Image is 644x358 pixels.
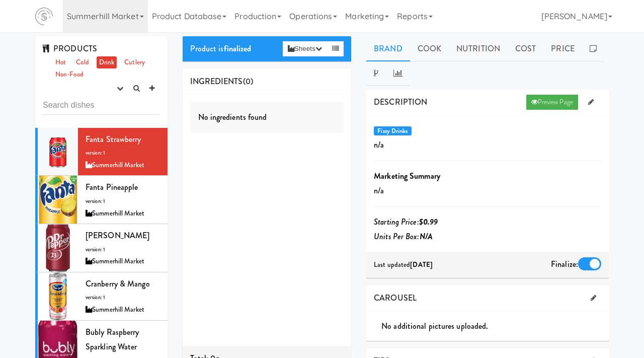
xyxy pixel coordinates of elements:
[410,36,449,61] a: Cook
[53,68,86,81] a: Non-Food
[366,36,410,61] a: Brand
[86,278,150,290] span: Cranberry & Mango
[190,76,243,87] span: INGREDIENTS
[35,176,168,224] li: Fanta Pineappleversion: 1Summerhill Market
[449,36,508,61] a: Nutrition
[35,128,168,176] li: Fanta Strawberryversion: 1Summerhill Market
[86,326,139,353] span: Bubly Raspberry Sparkling Water
[543,36,582,61] a: Price
[374,260,433,269] span: Last updated
[374,170,440,182] b: Marketing Summary
[86,197,105,205] span: version: 1
[190,102,344,133] div: No ingredients found
[374,231,433,242] i: Units Per Box:
[374,137,601,153] p: n/a
[86,133,141,145] span: Fanta Strawberry
[53,56,68,69] a: Hot
[190,43,252,54] span: Product is
[420,231,433,242] b: N/A
[43,96,160,115] input: Search dishes
[122,56,147,69] a: Cutlery
[508,36,543,61] a: Cost
[35,8,53,25] img: Micromart
[410,260,433,269] b: [DATE]
[86,207,160,220] div: Summerhill Market
[35,272,168,321] li: Cranberry & Mangoversion: 1Summerhill Market
[374,183,601,198] p: n/a
[283,41,327,56] button: Sheets
[86,246,105,253] span: version: 1
[86,230,149,241] span: [PERSON_NAME]
[381,319,609,334] div: No additional pictures uploaded.
[97,56,117,69] a: Drink
[224,43,252,54] b: finalized
[526,95,578,110] a: Preview Page
[86,304,160,316] div: Summerhill Market
[35,224,168,272] li: [PERSON_NAME]version: 1Summerhill Market
[73,56,91,69] a: Cold
[86,294,105,301] span: version: 1
[374,292,417,304] span: CAROUSEL
[86,159,160,172] div: Summerhill Market
[419,216,438,228] b: $0.99
[374,96,427,108] span: DESCRIPTION
[551,258,578,270] span: Finalize:
[86,149,105,157] span: version: 1
[43,43,97,54] span: PRODUCTS
[374,216,438,228] i: Starting Price:
[243,76,253,87] span: (0)
[86,255,160,268] div: Summerhill Market
[374,126,412,135] span: Fizzy Drinks
[86,181,138,193] span: Fanta Pineapple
